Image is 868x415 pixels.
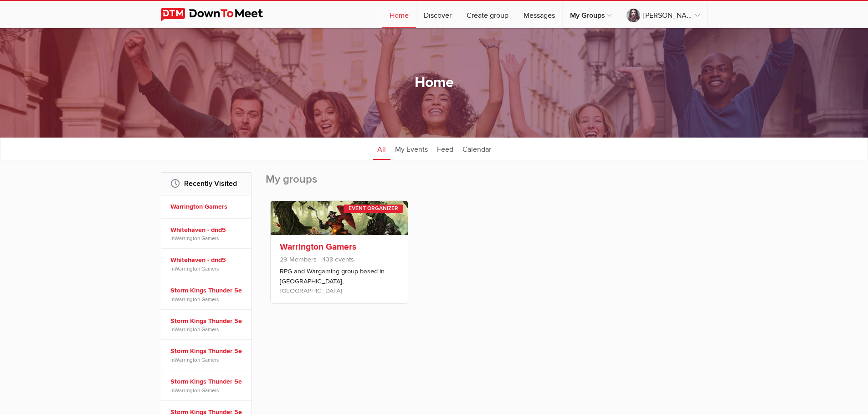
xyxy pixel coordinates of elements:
[175,235,219,241] a: Warrington Gamers
[563,1,619,28] a: My Groups
[459,1,516,28] a: Create group
[170,225,245,235] a: Whitehaven - dnd5
[170,387,245,394] span: in
[390,137,432,160] a: My Events
[170,326,245,333] span: in
[170,346,245,356] a: Storm Kings Thunder 5e
[170,377,245,387] a: Storm Kings Thunder 5e
[170,235,245,242] span: in
[175,326,219,333] a: Warrington Gamers
[170,173,242,195] h2: Recently Visited
[170,202,245,212] a: Warrington Gamers
[382,1,416,28] a: Home
[416,1,459,28] a: Discover
[175,296,219,302] a: Warrington Gamers
[373,137,390,160] a: All
[280,266,399,296] p: RPG and Wargaming group based in [GEOGRAPHIC_DATA], [GEOGRAPHIC_DATA]
[170,316,245,326] a: Storm Kings Thunder 5e
[619,1,707,28] a: [PERSON_NAME]
[170,255,245,265] a: Whitehaven - dnd5
[516,1,562,28] a: Messages
[280,241,356,252] a: Warrington Gamers
[170,356,245,364] span: in
[415,73,454,92] h1: Home
[458,137,496,160] a: Calendar
[175,357,219,363] a: Warrington Gamers
[170,296,245,303] span: in
[280,256,317,263] span: 29 Members
[170,286,245,296] a: Storm Kings Thunder 5e
[175,387,219,394] a: Warrington Gamers
[161,8,277,21] img: DownToMeet
[266,172,708,196] h2: My groups
[170,265,245,272] span: in
[432,137,458,160] a: Feed
[318,256,354,263] span: 438 events
[344,205,403,213] div: Event Organizer
[175,266,219,272] a: Warrington Gamers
